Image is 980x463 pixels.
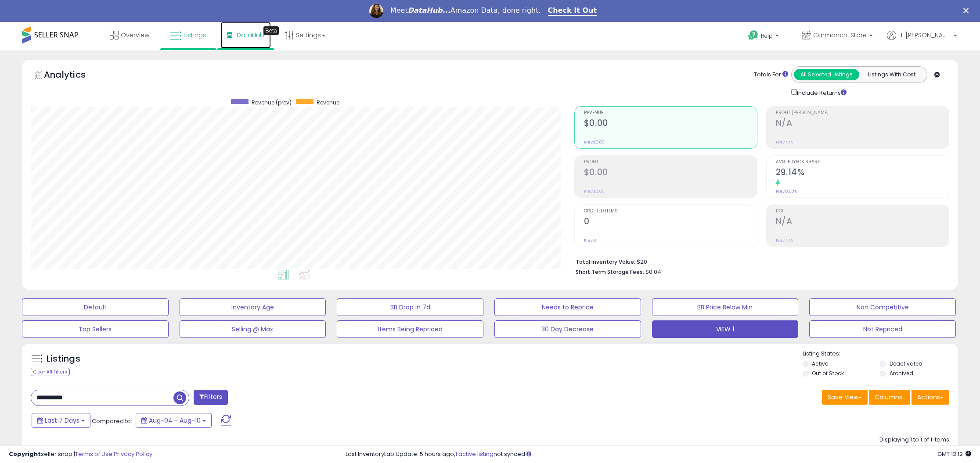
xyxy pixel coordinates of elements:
[890,360,922,367] label: Deactivated
[584,216,757,228] h2: 0
[576,258,635,266] b: Total Inventory Value:
[776,167,949,179] h2: 29.14%
[220,22,271,48] a: DataHub
[812,360,828,367] label: Active
[252,99,292,106] span: Revenue (prev)
[879,436,949,444] div: Displaying 1 to 1 of 1 items
[114,450,152,458] a: Privacy Policy
[163,22,213,48] a: Listings
[149,416,201,425] span: Aug-04 - Aug-10
[32,413,90,428] button: Last 7 Days
[795,22,879,50] a: Carmanchi Store
[776,118,949,130] h2: N/A
[812,370,844,377] label: Out of Stock
[237,31,264,39] span: DataHub
[822,390,868,405] button: Save View
[44,68,103,83] h5: Analytics
[92,417,132,425] span: Compared to:
[741,23,788,50] a: Help
[813,31,867,39] span: Carmanchi Store
[9,450,152,459] div: seller snap | |
[776,216,949,228] h2: N/A
[180,320,326,338] button: Selling @ Max
[785,87,857,97] div: Include Returns
[494,320,641,338] button: 30 Day Decrease
[803,350,958,358] p: Listing States:
[337,298,483,316] button: BB Drop in 7d
[754,71,788,79] div: Totals For
[584,238,596,243] small: Prev: 0
[184,31,206,39] span: Listings
[576,256,943,266] li: $20
[809,320,956,338] button: Not Repriced
[584,167,757,179] h2: $0.00
[103,22,156,48] a: Overview
[776,209,949,214] span: ROI
[809,298,956,316] button: Non Competitive
[31,368,70,376] div: Clear All Filters
[748,30,759,41] i: Get Help
[584,111,757,115] span: Revenue
[455,450,494,458] a: 1 active listing
[494,298,641,316] button: Needs to Reprice
[278,22,332,48] a: Settings
[890,370,913,377] label: Archived
[47,353,80,365] h5: Listings
[776,111,949,115] span: Profit [PERSON_NAME]
[317,99,339,106] span: Revenue
[869,390,910,405] button: Columns
[121,31,149,39] span: Overview
[390,6,541,15] div: Meet Amazon Data, done right.
[963,8,972,13] div: Close
[180,298,326,316] button: Inventory Age
[346,450,971,459] div: Last InventoryLab Update: 5 hours ago, not synced.
[584,118,757,130] h2: $0.00
[776,238,793,243] small: Prev: N/A
[875,393,902,402] span: Columns
[194,390,228,405] button: Filters
[645,268,661,276] span: $0.04
[337,320,483,338] button: Items Being Repriced
[408,6,450,14] i: DataHub...
[794,69,859,80] button: All Selected Listings
[584,189,605,194] small: Prev: $0.00
[263,26,279,35] div: Tooltip anchor
[584,140,605,145] small: Prev: $0.00
[584,209,757,214] span: Ordered Items
[898,31,951,39] span: Hi [PERSON_NAME]
[136,413,212,428] button: Aug-04 - Aug-10
[887,31,957,50] a: Hi [PERSON_NAME]
[761,32,773,39] span: Help
[912,390,949,405] button: Actions
[548,6,597,16] a: Check It Out
[937,450,971,458] span: 2025-08-18 12:12 GMT
[652,320,799,338] button: VIEW 1
[859,69,924,80] button: Listings With Cost
[776,189,797,194] small: Prev: 0.00%
[22,320,169,338] button: Top Sellers
[584,160,757,165] span: Profit
[45,416,79,425] span: Last 7 Days
[776,160,949,165] span: Avg. Buybox Share
[576,268,644,276] b: Short Term Storage Fees:
[652,298,799,316] button: BB Price Below Min
[75,450,112,458] a: Terms of Use
[369,4,383,18] img: Profile image for Georgie
[9,450,41,458] strong: Copyright
[776,140,793,145] small: Prev: N/A
[22,298,169,316] button: Default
